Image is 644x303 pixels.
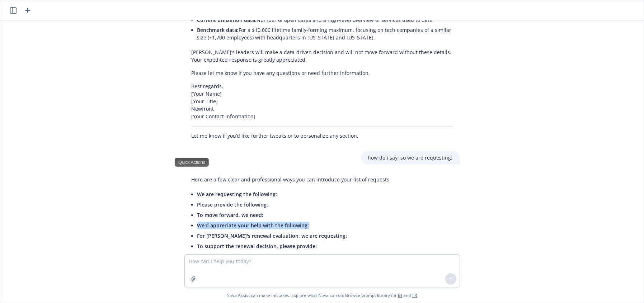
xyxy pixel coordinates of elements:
[192,70,453,77] p: Please let me know if you have any questions or need further information.
[192,49,453,64] p: [PERSON_NAME]’s leaders will make a data-driven decision and will not move forward without these ...
[197,212,264,219] span: To move forward, we need:
[3,288,641,303] span: Nova Assist can make mistakes. Explore what Nova can do: Browse prompt library for and
[412,292,418,298] a: TR
[197,25,453,43] li: For a $10,000 lifetime family-forming maximum, focusing on tech companies of a similar size (~1,7...
[197,243,317,250] span: To support the renewal decision, please provide:
[197,191,277,198] span: We are requesting the following:
[197,222,309,229] span: We'd appreciate your help with the following:
[398,292,403,298] a: BI
[197,202,268,208] span: Please provide the following:
[192,176,391,184] p: Here are a few clear and professional ways you can introduce your list of requests:
[197,233,347,240] span: For [PERSON_NAME]'s renewal evaluation, we are requesting:
[192,132,453,140] p: Let me know if you’d like further tweaks or to personalize any section.
[192,83,453,120] p: Best regards, [Your Name] [Your Title] Newfront [Your Contact Information]
[197,27,239,34] span: Benchmark data:
[368,154,453,162] p: how do i say; so we are requesting:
